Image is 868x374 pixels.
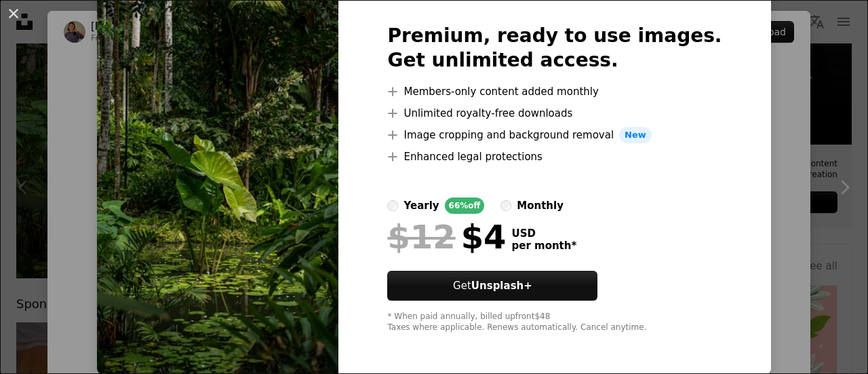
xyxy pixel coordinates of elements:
[387,219,506,255] div: $4
[619,127,652,143] span: New
[387,271,597,301] button: GetUnsplash+
[511,240,576,252] span: per month *
[387,105,722,121] li: Unlimited royalty-free downloads
[387,200,398,211] input: yearly66%off
[387,83,722,100] li: Members-only content added monthly
[387,127,722,143] li: Image cropping and background removal
[517,198,564,214] div: monthly
[387,219,455,255] span: $12
[500,200,511,211] input: monthly
[387,24,722,73] h2: Premium, ready to use images. Get unlimited access.
[471,280,532,292] strong: Unsplash+
[387,149,722,165] li: Enhanced legal protections
[445,198,485,214] div: 66% off
[511,227,576,240] span: USD
[403,198,439,214] div: yearly
[387,312,722,333] div: * When paid annually, billed upfront $48 Taxes where applicable. Renews automatically. Cancel any...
